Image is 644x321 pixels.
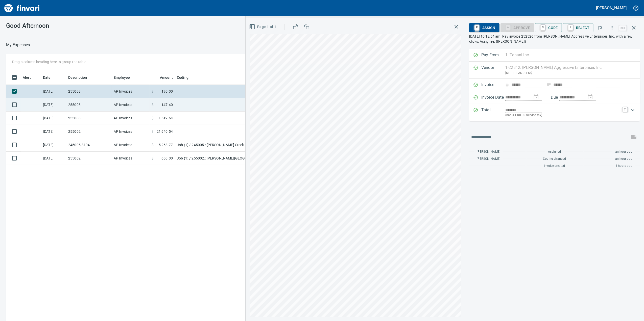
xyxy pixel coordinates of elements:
[41,112,66,125] td: [DATE]
[477,156,500,162] span: [PERSON_NAME]
[43,74,51,81] span: Date
[66,85,112,98] td: 255008
[152,129,154,134] span: $
[112,152,150,165] td: AP Invoices
[595,4,628,12] button: [PERSON_NAME]
[152,116,154,121] span: $
[539,23,558,32] span: Code
[563,23,593,32] button: RReject
[500,25,534,30] div: Coding Required
[6,42,30,48] p: My Expenses
[6,22,166,29] h3: Good Afternoon
[628,131,640,143] span: This records your message into the invoice and notifies anyone mentioned
[618,22,640,34] span: Close invoice
[159,142,173,147] span: 5,268.77
[623,107,628,112] a: T
[469,34,640,44] p: [DATE] 10:12:54 am. Pay invoice 252526 from [PERSON_NAME] Aggressive Enterprises, Inc. with a few...
[112,138,150,152] td: AP Invoices
[505,113,619,118] p: (basis + $0.00 Service tax)
[114,74,130,81] span: Employee
[112,125,150,138] td: AP Invoices
[615,156,632,162] span: an hour ago
[175,138,301,152] td: Job (1) / 245005.: [PERSON_NAME] Creek Subdivision / 14. . 40: Haul Off Remaining Strippings / 5:...
[540,25,545,30] a: C
[177,74,188,81] span: Coding
[152,156,154,161] span: $
[23,74,31,81] span: Alert
[175,152,301,165] td: Job (1) / 255002.: [PERSON_NAME][GEOGRAPHIC_DATA] Phase 2 & 3
[615,149,632,154] span: an hour ago
[250,24,276,30] span: Page 1 of 1
[619,25,627,31] a: esc
[469,104,640,121] div: Expand
[543,156,566,162] span: Coding changed
[41,125,66,138] td: [DATE]
[157,129,173,134] span: 21,940.54
[41,138,66,152] td: [DATE]
[12,59,86,64] p: Drag a column heading here to group the table
[43,74,57,81] span: Date
[153,74,173,81] span: Amount
[23,74,37,81] span: Alert
[481,107,505,118] p: Total
[3,2,41,14] img: Finvari
[152,89,154,94] span: $
[477,149,500,154] span: [PERSON_NAME]
[607,22,618,33] button: More
[66,125,112,138] td: 255002
[152,142,154,147] span: $
[474,25,479,30] a: R
[66,138,112,152] td: 245005.8194
[568,25,573,30] a: R
[112,112,150,125] td: AP Invoices
[6,42,30,48] nav: breadcrumb
[161,156,173,161] span: 650.00
[66,112,112,125] td: 255008
[161,89,173,94] span: 190.00
[68,74,94,81] span: Description
[112,85,150,98] td: AP Invoices
[66,152,112,165] td: 255002
[41,85,66,98] td: [DATE]
[152,102,154,107] span: $
[41,98,66,112] td: [DATE]
[160,74,173,81] span: Amount
[41,152,66,165] td: [DATE]
[159,116,173,121] span: 1,512.64
[473,23,495,32] span: Assign
[177,74,195,81] span: Coding
[567,23,589,32] span: Reject
[544,164,565,169] span: Invoice created
[535,23,562,32] button: CCode
[596,5,627,11] h5: [PERSON_NAME]
[66,98,112,112] td: 255008
[594,22,606,33] button: Flag
[548,149,561,154] span: Assigned
[248,22,278,32] button: Page 1 of 1
[161,102,173,107] span: 147.40
[112,98,150,112] td: AP Invoices
[469,23,499,32] button: RAssign
[615,164,632,169] span: 4 hours ago
[114,74,136,81] span: Employee
[68,74,87,81] span: Description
